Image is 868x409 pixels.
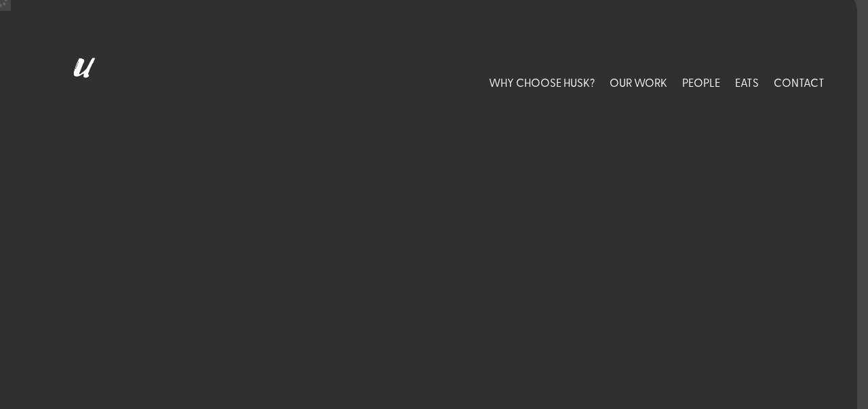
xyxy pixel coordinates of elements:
a: PEOPLE [682,52,720,113]
a: CONTACT [774,52,825,113]
a: EATS [735,52,759,113]
a: WHY CHOOSE HUSK? [489,52,595,113]
a: OUR WORK [610,52,667,113]
img: Husk logo [43,52,118,113]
